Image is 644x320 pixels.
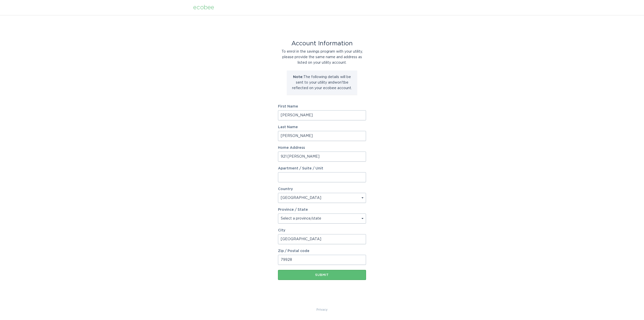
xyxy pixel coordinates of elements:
button: Submit [278,270,366,280]
label: Last Name [278,125,366,129]
div: Account Information [278,41,366,46]
strong: Note: [293,75,303,79]
label: Zip / Postal code [278,249,366,253]
label: Home Address [278,146,366,150]
p: The following details will be sent to your utility and won't be reflected on your ecobee account. [291,74,353,91]
div: To enrol in the savings program with your utility, please provide the same name and address as li... [278,49,366,65]
label: Country [278,187,293,191]
a: Privacy Policy & Terms of Use [316,307,328,312]
div: ecobee [193,5,214,10]
label: Apartment / Suite / Unit [278,167,366,170]
label: First Name [278,105,366,108]
label: Province / State [278,208,308,211]
div: Submit [280,273,364,276]
label: City [278,229,366,232]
